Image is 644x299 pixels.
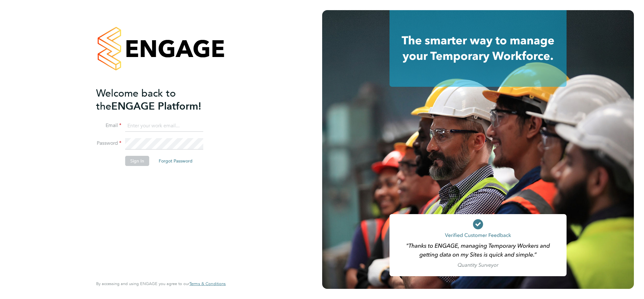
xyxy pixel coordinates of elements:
[96,281,226,286] span: By accessing and using ENGAGE you agree to our
[96,87,219,113] h2: ENGAGE Platform!
[189,281,226,286] a: Terms & Conditions
[96,140,121,147] label: Password
[96,122,121,129] label: Email
[96,87,176,112] span: Welcome back to the
[125,120,203,132] input: Enter your work email...
[154,156,198,166] button: Forgot Password
[125,156,149,166] button: Sign In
